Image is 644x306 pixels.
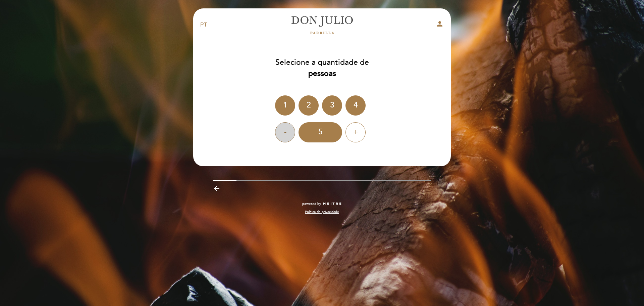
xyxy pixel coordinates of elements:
div: 1 [275,95,295,116]
div: 4 [345,95,366,116]
img: MEITRE [323,202,342,206]
a: Política de privacidade [305,210,339,214]
span: powered by [302,202,321,206]
b: pessoas [308,69,336,78]
a: powered by [302,202,342,206]
div: - [275,122,295,142]
i: arrow_backward [213,184,221,192]
a: [PERSON_NAME] [280,16,364,34]
div: + [345,122,366,142]
div: 3 [322,95,342,116]
button: person [436,20,444,30]
i: person [436,20,444,28]
div: Selecione a quantidade de [193,57,451,79]
div: 2 [299,95,319,116]
div: 5 [299,122,342,142]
